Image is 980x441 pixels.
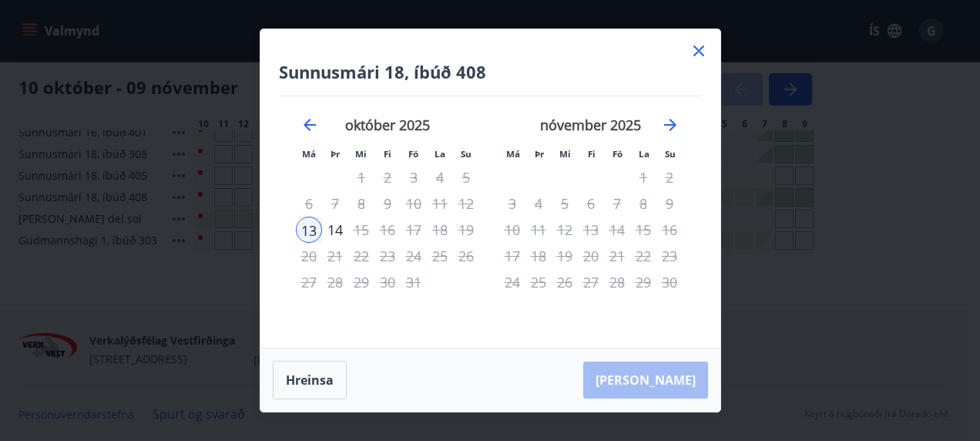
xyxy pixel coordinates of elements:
[348,269,374,295] td: Not available. miðvikudagur, 29. október 2025
[296,217,322,243] div: Aðeins innritun í boði
[578,243,604,269] td: Not available. fimmtudagur, 20. nóvember 2025
[630,217,656,243] td: Not available. laugardagur, 15. nóvember 2025
[302,148,316,160] small: Má
[401,190,427,217] td: Not available. föstudagur, 10. október 2025
[374,269,401,295] td: Not available. fimmtudagur, 30. október 2025
[374,217,401,243] td: Not available. fimmtudagur, 16. október 2025
[296,217,322,243] td: Selected as start date. mánudagur, 13. október 2025
[578,269,604,295] div: Aðeins útritun í boði
[588,148,596,160] small: Fi
[552,269,578,295] td: Not available. miðvikudagur, 26. nóvember 2025
[348,217,374,243] td: Not available. miðvikudagur, 15. október 2025
[300,116,319,134] div: Move backward to switch to the previous month.
[656,164,683,190] td: Not available. sunnudagur, 2. nóvember 2025
[453,190,479,217] td: Not available. sunnudagur, 12. október 2025
[374,243,401,269] td: Not available. fimmtudagur, 23. október 2025
[408,148,418,160] small: Fö
[427,243,453,269] td: Not available. laugardagur, 25. október 2025
[374,190,401,217] td: Not available. fimmtudagur, 9. október 2025
[612,148,623,160] small: Fö
[401,269,427,295] div: Aðeins útritun í boði
[630,243,656,269] td: Not available. laugardagur, 22. nóvember 2025
[322,190,348,217] td: Not available. þriðjudagur, 7. október 2025
[348,164,374,190] td: Not available. miðvikudagur, 1. október 2025
[273,361,347,399] button: Hreinsa
[578,190,604,217] td: Not available. fimmtudagur, 6. nóvember 2025
[427,190,453,217] td: Not available. laugardagur, 11. október 2025
[499,217,525,243] td: Not available. mánudagur, 10. nóvember 2025
[322,269,348,295] td: Not available. þriðjudagur, 28. október 2025
[331,148,340,160] small: Þr
[525,269,552,295] td: Not available. þriðjudagur, 25. nóvember 2025
[401,269,427,295] td: Not available. föstudagur, 31. október 2025
[639,148,649,160] small: La
[348,243,374,269] td: Not available. miðvikudagur, 22. október 2025
[453,164,479,190] td: Not available. sunnudagur, 5. október 2025
[656,217,683,243] td: Not available. sunnudagur, 16. nóvember 2025
[427,217,453,243] td: Not available. laugardagur, 18. október 2025
[665,148,676,160] small: Su
[525,243,552,269] td: Not available. þriðjudagur, 18. nóvember 2025
[453,217,479,243] td: Not available. sunnudagur, 19. október 2025
[322,217,348,243] td: Choose þriðjudagur, 14. október 2025 as your check-out date. It’s available.
[499,243,525,269] td: Not available. mánudagur, 17. nóvember 2025
[656,243,683,269] td: Not available. sunnudagur, 23. nóvember 2025
[604,243,630,269] td: Not available. föstudagur, 21. nóvember 2025
[401,164,427,190] td: Not available. föstudagur, 3. október 2025
[435,148,445,160] small: La
[461,148,472,160] small: Su
[604,190,630,217] td: Not available. föstudagur, 7. nóvember 2025
[630,269,656,295] td: Not available. laugardagur, 29. nóvember 2025
[656,269,683,295] td: Not available. sunnudagur, 30. nóvember 2025
[453,243,479,269] td: Not available. sunnudagur, 26. október 2025
[279,96,702,329] div: Calendar
[348,190,374,217] td: Not available. miðvikudagur, 8. október 2025
[374,164,401,190] td: Not available. fimmtudagur, 2. október 2025
[630,164,656,190] td: Not available. laugardagur, 1. nóvember 2025
[296,190,322,217] td: Not available. mánudagur, 6. október 2025
[525,217,552,243] td: Not available. þriðjudagur, 11. nóvember 2025
[322,217,348,243] div: Aðeins útritun í boði
[630,190,656,217] td: Not available. laugardagur, 8. nóvember 2025
[656,190,683,217] td: Not available. sunnudagur, 9. nóvember 2025
[604,269,630,295] td: Not available. föstudagur, 28. nóvember 2025
[540,116,641,134] strong: nóvember 2025
[578,217,604,243] td: Not available. fimmtudagur, 13. nóvember 2025
[296,269,322,295] td: Not available. mánudagur, 27. október 2025
[296,243,322,269] td: Not available. mánudagur, 20. október 2025
[552,190,578,217] td: Not available. miðvikudagur, 5. nóvember 2025
[427,164,453,190] td: Not available. laugardagur, 4. október 2025
[604,217,630,243] td: Not available. föstudagur, 14. nóvember 2025
[279,60,702,83] h4: Sunnusmári 18, íbúð 408
[525,190,552,217] td: Not available. þriðjudagur, 4. nóvember 2025
[355,148,367,160] small: Mi
[578,269,604,295] td: Not available. fimmtudagur, 27. nóvember 2025
[661,116,680,134] div: Move forward to switch to the next month.
[559,148,571,160] small: Mi
[535,148,544,160] small: Þr
[401,243,427,269] td: Not available. föstudagur, 24. október 2025
[604,243,630,269] div: Aðeins útritun í boði
[506,148,520,160] small: Má
[322,243,348,269] td: Not available. þriðjudagur, 21. október 2025
[552,217,578,243] td: Not available. miðvikudagur, 12. nóvember 2025
[552,243,578,269] td: Not available. miðvikudagur, 19. nóvember 2025
[384,148,391,160] small: Fi
[345,116,430,134] strong: október 2025
[499,190,525,217] td: Not available. mánudagur, 3. nóvember 2025
[499,269,525,295] td: Not available. mánudagur, 24. nóvember 2025
[401,217,427,243] td: Not available. föstudagur, 17. október 2025
[499,217,525,243] div: Aðeins útritun í boði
